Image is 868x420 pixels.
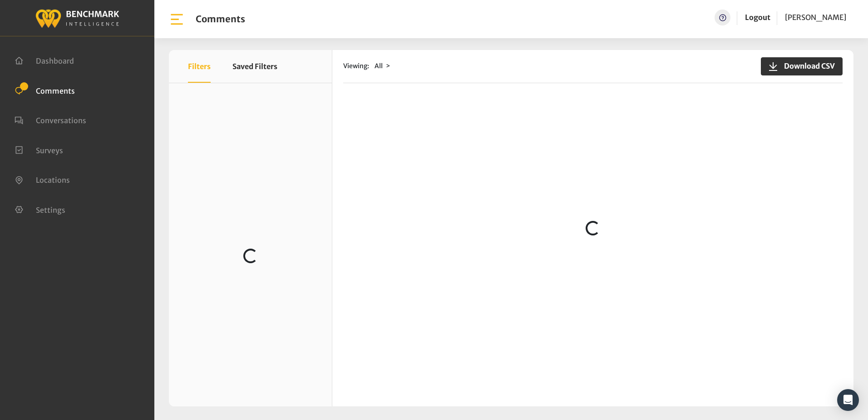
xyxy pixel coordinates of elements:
div: Open Intercom Messenger [837,389,859,411]
span: Locations [36,175,70,185]
a: Logout [745,10,770,25]
a: Dashboard [15,55,74,65]
span: Settings [36,205,65,214]
a: Comments [15,85,75,95]
button: Download CSV [761,57,843,75]
span: [PERSON_NAME] [785,13,846,22]
span: Surveys [36,145,63,155]
span: Viewing: [343,61,369,71]
a: Surveys [15,145,63,154]
img: bar [169,11,185,27]
button: Saved Filters [232,50,277,83]
button: Filters [188,50,211,83]
span: All [375,62,383,70]
a: Locations [15,175,70,184]
span: Conversations [36,116,86,125]
a: Settings [15,205,65,214]
a: Logout [745,13,770,22]
span: Dashboard [36,56,74,65]
a: Conversations [15,115,86,124]
span: Comments [36,86,75,95]
a: [PERSON_NAME] [785,10,846,25]
h1: Comments [196,14,245,25]
span: Download CSV [779,60,835,71]
img: benchmark [35,7,119,29]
